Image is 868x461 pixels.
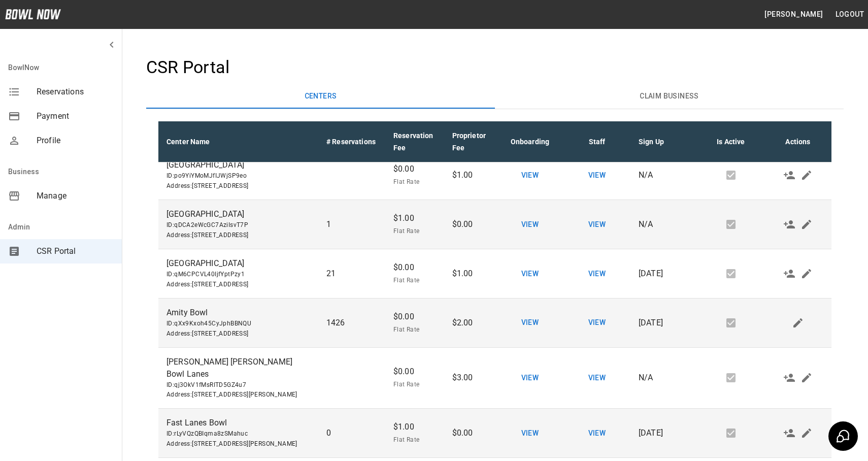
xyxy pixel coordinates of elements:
p: $0.00 [393,311,436,323]
p: 21 [326,268,377,280]
button: View [581,215,613,234]
span: Flat Rate [393,380,436,390]
button: [PERSON_NAME] [760,5,827,24]
th: Proprietor Fee [444,121,496,162]
button: Edit [798,167,815,184]
button: Edit [789,314,807,332]
p: $1.00 [393,212,436,224]
th: Staff [563,121,630,162]
button: Edit [798,265,815,282]
span: Flat Rate [393,435,436,445]
p: 0 [326,427,377,439]
button: Centers [146,84,495,109]
span: Manage [37,190,114,202]
p: $0.00 [393,163,436,175]
button: View [581,265,613,283]
button: Claim Business [495,84,844,109]
th: Is Active [697,121,764,162]
button: Make Admin [781,216,798,233]
button: View [514,166,546,185]
span: Address : [STREET_ADDRESS] [166,329,310,339]
button: Logout [831,5,868,24]
span: ID: qDCA2eWcGC7AziIsvT7P [166,220,310,230]
span: Flat Rate [393,177,436,187]
th: Actions [764,121,831,162]
p: N/A [639,169,689,181]
span: Address : [STREET_ADDRESS][PERSON_NAME] [166,439,310,449]
button: Edit [798,216,815,233]
button: Edit [798,424,815,442]
button: Make Admin [781,369,798,386]
span: Reservations [37,86,114,98]
th: Sign Up [630,121,697,162]
img: logo [5,9,61,19]
span: Flat Rate [393,226,436,237]
p: 1426 [326,317,377,329]
button: Edit [798,369,815,386]
th: Center Name [158,121,318,162]
span: Address : [STREET_ADDRESS][PERSON_NAME] [166,390,310,400]
th: # Reservations [318,121,385,162]
p: $0.00 [452,218,488,230]
p: N/A [639,372,689,384]
p: $1.00 [452,169,488,181]
span: CSR Portal [37,245,114,257]
span: Address : [STREET_ADDRESS] [166,181,310,191]
button: Make Admin [781,167,798,184]
p: Fast Lanes Bowl [166,417,310,429]
p: [GEOGRAPHIC_DATA] [166,159,310,171]
th: Reservation Fee [385,121,444,162]
button: Make Admin [781,265,798,282]
span: Payment [37,110,114,122]
button: View [514,424,546,443]
button: View [581,313,613,332]
p: [DATE] [639,317,689,329]
th: Onboarding [496,121,563,162]
span: ID: rLyVQzQBIqma8zSMahuc [166,429,310,439]
p: [PERSON_NAME] [PERSON_NAME] Bowl Lanes [166,356,310,380]
p: $2.00 [452,317,488,329]
span: Address : [STREET_ADDRESS] [166,280,310,290]
p: Amity Bowl [166,307,310,319]
span: Flat Rate [393,276,436,286]
button: View [514,265,546,283]
span: ID: qj3OkV1fMsRITD5GZ4u7 [166,380,310,390]
span: Profile [37,135,114,147]
p: [DATE] [639,427,689,439]
p: $1.00 [393,421,436,433]
p: [GEOGRAPHIC_DATA] [166,257,310,270]
span: Flat Rate [393,325,436,335]
span: ID: qXx9Kxoh45CyJphBBNQU [166,319,310,329]
button: View [581,166,613,185]
p: [GEOGRAPHIC_DATA] [166,208,310,220]
p: 1 [326,218,377,230]
button: View [581,369,613,387]
p: $0.00 [393,366,436,378]
span: Address : [STREET_ADDRESS] [166,230,310,241]
h4: CSR Portal [146,57,844,78]
span: ID: qM6CPCVL40IjfYptPzy1 [166,270,310,280]
p: $0.00 [393,261,436,274]
p: [DATE] [639,268,689,280]
p: $0.00 [452,427,488,439]
button: View [514,369,546,387]
button: View [581,424,613,443]
button: Make Admin [781,424,798,442]
button: View [514,215,546,234]
p: $3.00 [452,372,488,384]
div: basic tabs example [146,84,844,109]
p: $1.00 [452,268,488,280]
button: View [514,313,546,332]
p: N/A [639,218,689,230]
span: ID: po9YiYMoMJfIJWjSP9eo [166,171,310,181]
